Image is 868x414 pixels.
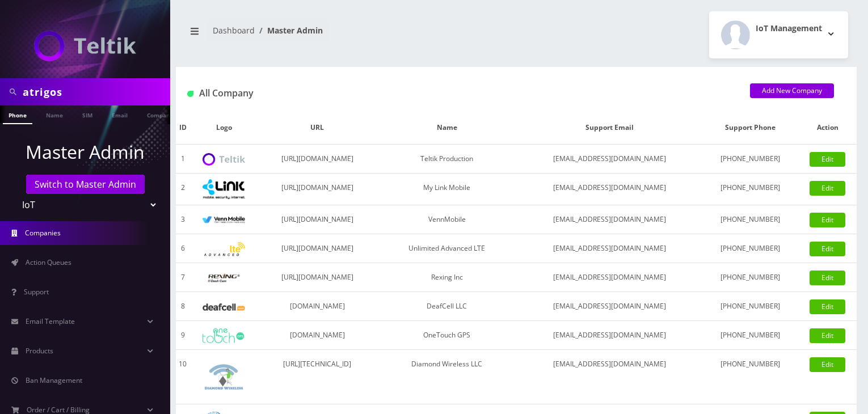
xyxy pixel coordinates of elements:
a: Edit [810,242,845,256]
img: Teltik Production [203,153,245,166]
a: SIM [77,105,98,123]
span: Products [26,346,53,356]
td: [EMAIL_ADDRESS][DOMAIN_NAME] [518,205,702,234]
a: Edit [810,357,845,372]
td: [PHONE_NUMBER] [702,350,799,404]
td: 2 [176,174,189,205]
td: 3 [176,205,189,234]
td: [EMAIL_ADDRESS][DOMAIN_NAME] [518,145,702,174]
a: Switch to Master Admin [26,175,145,194]
h1: All Company [187,88,733,99]
a: Edit [810,328,845,343]
a: Add New Company [750,83,834,98]
th: Support Phone [702,111,799,145]
td: [EMAIL_ADDRESS][DOMAIN_NAME] [518,350,702,404]
td: [EMAIL_ADDRESS][DOMAIN_NAME] [518,234,702,263]
img: Unlimited Advanced LTE [203,242,245,256]
img: Rexing Inc [203,273,245,284]
img: My Link Mobile [203,179,245,199]
a: Edit [810,181,845,196]
td: 10 [176,350,189,404]
a: Phone [3,105,32,124]
td: [DOMAIN_NAME] [259,321,376,350]
td: [PHONE_NUMBER] [702,263,799,292]
span: Support [24,287,49,297]
td: DeafCell LLC [376,292,518,321]
span: Companies [25,228,61,238]
td: Diamond Wireless LLC [376,350,518,404]
li: Master Admin [255,24,323,36]
td: 9 [176,321,189,350]
img: VennMobile [203,216,245,224]
td: 6 [176,234,189,263]
th: URL [259,111,376,145]
td: 7 [176,263,189,292]
th: Logo [189,111,259,145]
img: DeafCell LLC [203,303,245,311]
td: [URL][DOMAIN_NAME] [259,174,376,205]
a: Edit [810,152,845,167]
a: Company [141,105,179,123]
td: [PHONE_NUMBER] [702,145,799,174]
a: Dashboard [213,25,255,36]
nav: breadcrumb [184,19,508,51]
td: OneTouch GPS [376,321,518,350]
img: OneTouch GPS [203,328,245,343]
td: [EMAIL_ADDRESS][DOMAIN_NAME] [518,174,702,205]
td: [EMAIL_ADDRESS][DOMAIN_NAME] [518,292,702,321]
h2: IoT Management [756,24,822,33]
td: [URL][DOMAIN_NAME] [259,234,376,263]
a: Edit [810,213,845,227]
td: VennMobile [376,205,518,234]
td: Unlimited Advanced LTE [376,234,518,263]
td: [URL][TECHNICAL_ID] [259,350,376,404]
a: Name [40,105,69,123]
span: Email Template [26,316,75,326]
img: All Company [187,91,193,97]
td: [PHONE_NUMBER] [702,321,799,350]
td: [EMAIL_ADDRESS][DOMAIN_NAME] [518,263,702,292]
img: Diamond Wireless LLC [203,356,245,398]
span: Ban Management [26,375,82,385]
th: Support Email [518,111,702,145]
td: [PHONE_NUMBER] [702,205,799,234]
th: Action [798,111,857,145]
td: Teltik Production [376,145,518,174]
td: My Link Mobile [376,174,518,205]
th: ID [176,111,189,145]
td: [PHONE_NUMBER] [702,174,799,205]
td: [PHONE_NUMBER] [702,234,799,263]
td: 8 [176,292,189,321]
td: [URL][DOMAIN_NAME] [259,205,376,234]
td: [EMAIL_ADDRESS][DOMAIN_NAME] [518,321,702,350]
a: Email [106,105,133,123]
td: 1 [176,145,189,174]
td: [DOMAIN_NAME] [259,292,376,321]
a: Edit [810,299,845,314]
img: IoT [34,31,136,61]
th: Name [376,111,518,145]
a: Edit [810,271,845,285]
button: IoT Management [709,11,848,58]
span: Action Queues [26,257,71,267]
td: [PHONE_NUMBER] [702,292,799,321]
td: [URL][DOMAIN_NAME] [259,145,376,174]
td: [URL][DOMAIN_NAME] [259,263,376,292]
input: Search in Company [23,81,167,103]
td: Rexing Inc [376,263,518,292]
